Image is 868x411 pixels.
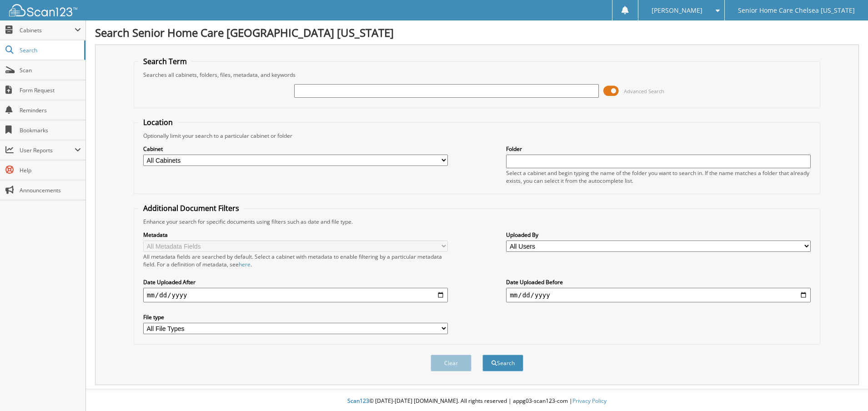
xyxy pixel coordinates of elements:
[506,288,811,302] input: end
[239,261,251,268] a: here
[20,86,81,94] span: Form Request
[143,253,448,268] div: All metadata fields are searched by default. Select a cabinet with metadata to enable filtering b...
[20,46,80,54] span: Search
[572,397,607,405] a: Privacy Policy
[139,218,815,226] div: Enhance your search for specific documents using filters such as date and file type.
[738,8,855,13] span: Senior Home Care Chelsea [US_STATE]
[143,231,448,239] label: Metadata
[143,313,448,321] label: File type
[139,117,177,127] legend: Location
[143,145,448,153] label: Cabinet
[823,367,868,411] iframe: Chat Widget
[506,169,811,185] div: Select a cabinet and begin typing the name of the folder you want to search in. If the name match...
[20,186,81,194] span: Announcements
[139,132,815,140] div: Optionally limit your search to a particular cabinet or folder
[20,26,75,34] span: Cabinets
[139,56,191,66] legend: Search Term
[9,4,77,16] img: scan123-logo-white.svg
[506,231,811,239] label: Uploaded By
[139,71,815,79] div: Searches all cabinets, folders, files, metadata, and keywords
[143,288,448,302] input: start
[482,355,523,371] button: Search
[20,66,81,74] span: Scan
[20,146,75,154] span: User Reports
[652,8,702,13] span: [PERSON_NAME]
[506,145,811,153] label: Folder
[143,278,448,286] label: Date Uploaded After
[139,203,244,213] legend: Additional Document Filters
[95,25,859,40] h1: Search Senior Home Care [GEOGRAPHIC_DATA] [US_STATE]
[20,126,81,134] span: Bookmarks
[20,166,81,174] span: Help
[506,278,811,286] label: Date Uploaded Before
[20,106,81,114] span: Reminders
[347,397,369,405] span: Scan123
[431,355,472,371] button: Clear
[624,88,664,95] span: Advanced Search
